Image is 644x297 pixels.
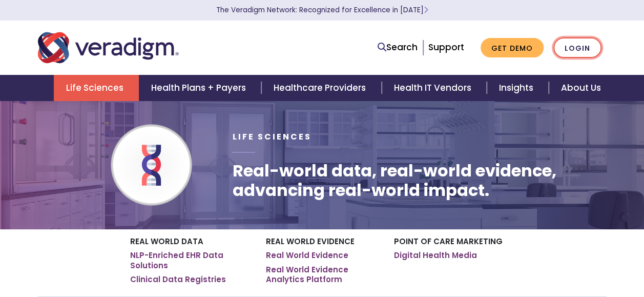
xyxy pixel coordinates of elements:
span: Learn More [424,5,428,15]
a: Real World Evidence Analytics Platform [266,265,379,285]
a: NLP-Enriched EHR Data Solutions [130,250,251,270]
a: Digital Health Media [394,250,477,261]
a: Login [553,37,601,58]
img: Veradigm logo [38,31,179,65]
a: Health IT Vendors [382,75,487,101]
a: Search [378,41,418,54]
h1: Real-world data, real-world evidence, advancing real-world impact. [232,161,606,201]
a: Life Sciences [54,75,139,101]
a: Insights [487,75,549,101]
a: About Us [549,75,613,101]
span: Life Sciences [232,131,311,143]
a: Support [428,41,464,53]
a: Real World Evidence [266,250,348,261]
a: Clinical Data Registries [130,274,226,285]
a: Healthcare Providers [261,75,381,101]
a: Health Plans + Payers [139,75,261,101]
a: The Veradigm Network: Recognized for Excellence in [DATE]Learn More [216,5,428,15]
a: Get Demo [481,38,544,58]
